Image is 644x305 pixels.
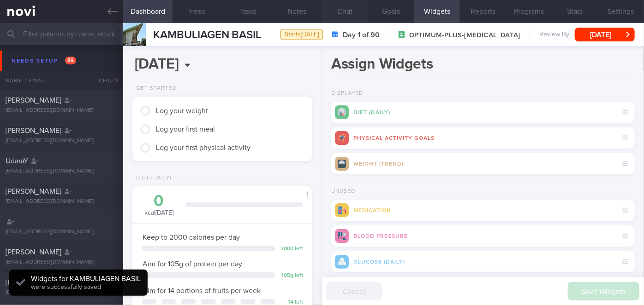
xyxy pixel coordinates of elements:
span: Keep to 2000 calories per day [143,234,240,241]
div: Diet (Daily) [132,175,172,182]
div: Glucose (Daily) [331,251,635,272]
span: [PERSON_NAME] [6,127,61,134]
div: [EMAIL_ADDRESS][DOMAIN_NAME] [6,138,118,144]
span: UdaraY [6,157,28,165]
div: Medication [331,200,635,221]
span: OPTIMUM-PLUS-[MEDICAL_DATA] [409,31,520,40]
h1: Assign Widgets [331,55,635,76]
button: [DATE] [575,28,635,41]
span: Aim for 14 portions of fruits per week [143,287,261,294]
div: Physical Activity Goals [331,127,635,149]
div: kcal [DATE] [142,193,176,218]
span: [PERSON_NAME] [6,248,61,256]
div: 105 g left [280,272,303,279]
span: Aim for 105g of protein per day [143,260,242,268]
div: [EMAIL_ADDRESS][DOMAIN_NAME] [6,259,118,266]
span: KAMBULIAGEN BASIL [153,29,262,40]
span: [PERSON_NAME] [6,279,61,286]
span: 89 [65,57,76,64]
h2: Unused [331,188,635,195]
div: Chats [86,71,123,90]
div: Needs setup [9,55,78,67]
div: Starts [DATE] [280,29,323,40]
div: 0 [142,193,176,209]
div: Get Started [132,85,176,92]
div: [EMAIL_ADDRESS][DOMAIN_NAME] [6,168,118,175]
div: [EMAIL_ADDRESS][DOMAIN_NAME] [6,229,118,236]
h2: Displayed [331,90,635,97]
div: 2000 left [280,246,303,253]
span: [PERSON_NAME] [6,97,61,104]
span: were successfully saved [31,284,101,290]
span: Review By [539,31,569,39]
div: Blood Pressure [331,225,635,247]
span: [PERSON_NAME] [6,188,61,195]
div: Diet (Daily) [331,102,635,123]
div: Widgets for KAMBULIAGEN BASIL [31,274,141,283]
div: [EMAIL_ADDRESS][DOMAIN_NAME] [6,107,118,114]
div: [EMAIL_ADDRESS][DOMAIN_NAME] [6,198,118,205]
div: Weight (Trend) [331,153,635,174]
div: [EMAIL_ADDRESS][DOMAIN_NAME] [6,289,118,296]
strong: Day 1 of 90 [343,30,380,40]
